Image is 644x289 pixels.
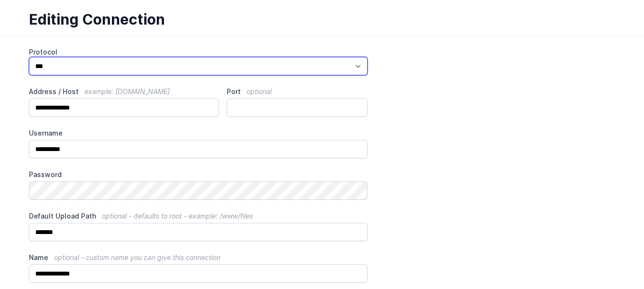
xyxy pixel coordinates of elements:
[29,11,608,28] h1: Editing Connection
[84,87,170,96] span: example: [DOMAIN_NAME]
[29,87,219,96] label: Address / Host
[29,47,368,57] label: Protocol
[29,170,368,179] label: Password
[102,212,253,220] span: optional - defaults to root - example: /www/files
[227,87,368,96] label: Port
[29,253,368,262] label: Name
[29,128,368,138] label: Username
[54,253,220,261] span: optional - custom name you can give this connection
[596,241,632,277] iframe: Drift Widget Chat Controller
[247,87,272,96] span: optional
[29,211,368,221] label: Default Upload Path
